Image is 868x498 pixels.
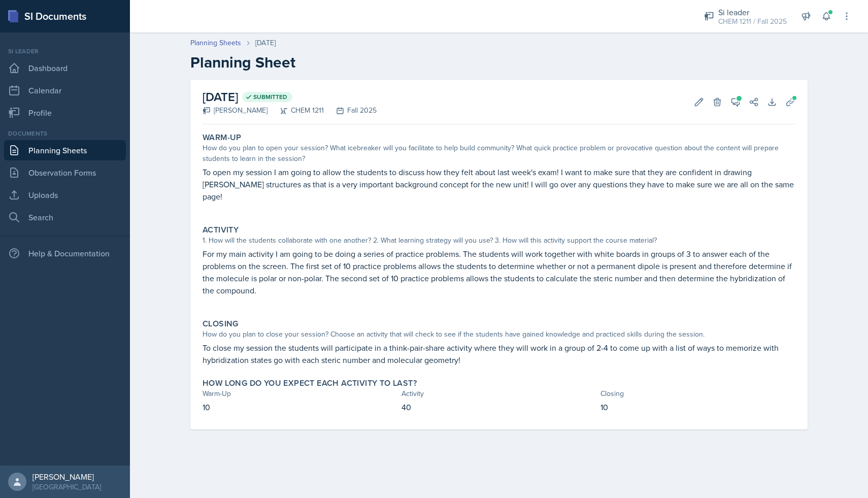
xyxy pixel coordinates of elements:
a: Uploads [4,185,126,205]
div: [PERSON_NAME] [32,472,101,482]
div: How do you plan to close your session? Choose an activity that will check to see if the students ... [203,329,795,340]
p: To open my session I am going to allow the students to discuss how they felt about last week's ex... [203,166,795,203]
label: How long do you expect each activity to last? [203,378,417,388]
div: Activity [402,388,596,399]
label: Closing [203,319,239,329]
div: [DATE] [255,38,276,48]
div: [GEOGRAPHIC_DATA] [32,482,101,492]
div: [PERSON_NAME] [203,105,268,116]
h2: [DATE] [203,88,377,106]
div: Fall 2025 [324,105,377,116]
div: Closing [600,388,795,399]
div: Si leader [4,47,126,56]
div: Warm-Up [203,388,397,399]
a: Planning Sheets [4,140,126,160]
div: How do you plan to open your session? What icebreaker will you facilitate to help build community... [203,143,795,164]
a: Search [4,207,126,227]
div: CHEM 1211 [268,105,324,116]
p: To close my session the students will participate in a think-pair-share activity where they will ... [203,342,795,366]
p: 40 [402,401,596,413]
span: Submitted [253,93,287,101]
label: Activity [203,225,239,235]
a: Calendar [4,80,126,101]
label: Warm-Up [203,132,242,143]
div: Documents [4,129,126,138]
a: Observation Forms [4,162,126,183]
div: Help & Documentation [4,243,126,263]
div: 1. How will the students collaborate with one another? 2. What learning strategy will you use? 3.... [203,235,795,246]
div: CHEM 1211 / Fall 2025 [718,16,787,27]
a: Planning Sheets [190,38,241,48]
p: 10 [203,401,397,413]
h2: Planning Sheet [190,53,808,72]
a: Profile [4,103,126,123]
div: Si leader [718,6,787,18]
p: For my main activity I am going to be doing a series of practice problems. The students will work... [203,248,795,296]
a: Dashboard [4,58,126,78]
p: 10 [600,401,795,413]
